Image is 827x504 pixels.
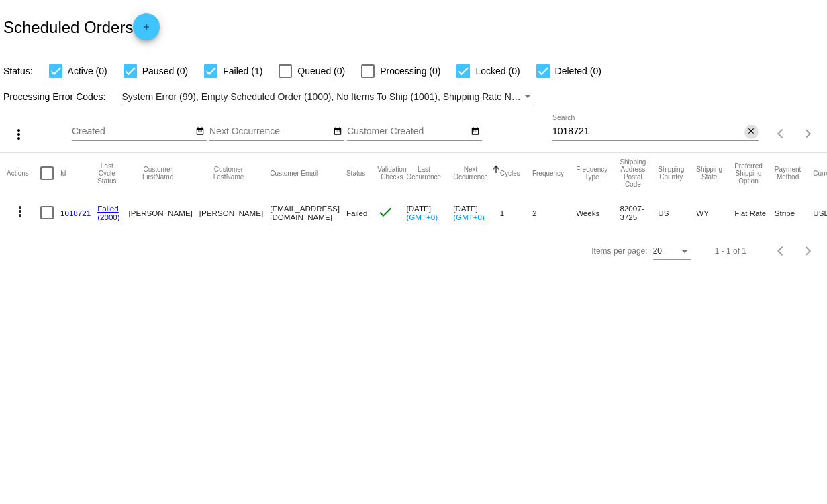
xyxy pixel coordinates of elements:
div: 1 - 1 of 1 [715,246,746,256]
input: Search [552,126,744,137]
span: Processing Error Codes: [3,91,106,102]
span: Active (0) [68,63,107,79]
button: Change sorting for LastProcessingCycleId [97,162,116,185]
button: Change sorting for PaymentMethod.Type [775,166,801,181]
span: Deleted (0) [555,63,601,79]
button: Clear [744,125,759,139]
span: Paused (0) [142,63,188,79]
mat-cell: [EMAIL_ADDRESS][DOMAIN_NAME] [270,193,346,232]
input: Created [72,126,193,137]
mat-icon: add [138,22,154,38]
span: Queued (0) [297,63,345,79]
mat-cell: Flat Rate [734,193,775,232]
span: Failed (1) [223,63,262,79]
button: Change sorting for Id [60,169,66,177]
mat-icon: more_vert [12,203,28,219]
mat-cell: 2 [532,193,576,232]
h2: Scheduled Orders [3,13,160,40]
span: Failed [346,209,368,217]
mat-icon: more_vert [11,126,27,142]
button: Change sorting for Status [346,169,365,177]
mat-cell: [PERSON_NAME] [128,193,199,232]
mat-cell: [PERSON_NAME] [199,193,270,232]
mat-cell: [DATE] [406,193,453,232]
button: Change sorting for Cycles [500,169,520,177]
button: Next page [795,120,822,147]
button: Previous page [768,120,795,147]
button: Change sorting for ShippingPostcode [620,158,646,188]
span: 20 [653,246,662,256]
button: Change sorting for CustomerFirstName [128,166,187,181]
button: Next page [795,238,822,264]
a: (GMT+0) [406,213,438,221]
button: Change sorting for LastOccurrenceUtc [406,166,441,181]
button: Change sorting for ShippingCountry [658,166,684,181]
mat-cell: WY [696,193,734,232]
input: Customer Created [347,126,468,137]
mat-cell: Weeks [576,193,620,232]
button: Previous page [768,238,795,264]
mat-select: Filter by Processing Error Codes [122,89,534,105]
mat-icon: close [746,126,756,137]
mat-select: Items per page: [653,247,691,256]
button: Change sorting for Frequency [532,169,564,177]
mat-cell: 82007-3725 [620,193,658,232]
a: (2000) [97,213,120,221]
mat-cell: [DATE] [453,193,500,232]
mat-icon: date_range [195,126,205,137]
span: Processing (0) [380,63,440,79]
mat-icon: check [377,204,393,220]
a: (GMT+0) [453,213,485,221]
mat-icon: date_range [333,126,342,137]
mat-header-cell: Validation Checks [377,153,406,193]
button: Change sorting for ShippingState [696,166,722,181]
input: Next Occurrence [209,126,330,137]
mat-icon: date_range [471,126,480,137]
mat-cell: Stripe [775,193,813,232]
button: Change sorting for CustomerEmail [270,169,318,177]
mat-cell: 1 [500,193,532,232]
a: 1018721 [60,209,91,217]
a: Failed [97,204,119,213]
button: Change sorting for FrequencyType [576,166,607,181]
mat-cell: US [658,193,696,232]
mat-header-cell: Actions [7,153,40,193]
button: Change sorting for PreferredShippingOption [734,162,763,185]
span: Locked (0) [475,63,520,79]
div: Items per page: [591,246,647,256]
span: Status: [3,66,33,77]
button: Change sorting for NextOccurrenceUtc [453,166,488,181]
button: Change sorting for CustomerLastName [199,166,258,181]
